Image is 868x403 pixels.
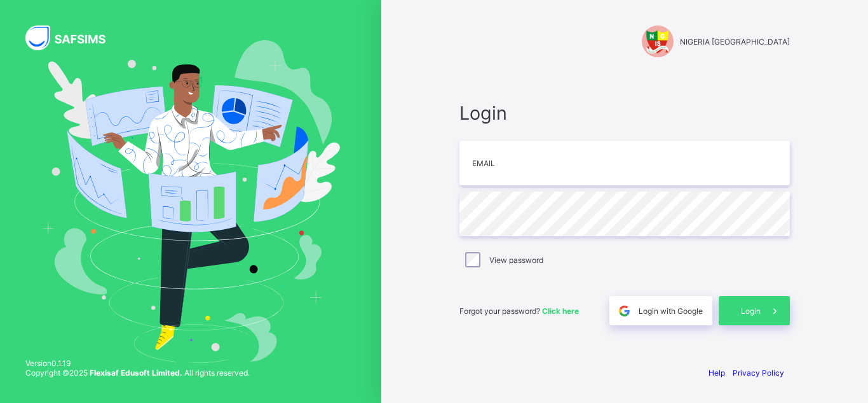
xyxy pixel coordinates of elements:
label: View password [489,255,543,265]
img: SAFSIMS Logo [25,25,121,50]
a: Click here [542,306,579,316]
span: Login [459,102,790,124]
span: Login [741,306,761,316]
a: Help [709,368,725,378]
img: Hero Image [41,40,341,362]
span: Login with Google [639,306,703,316]
a: Privacy Policy [733,368,784,378]
strong: Flexisaf Edusoft Limited. [90,368,182,378]
span: Version 0.1.19 [25,358,250,368]
img: google.396cfc9801f0270233282035f929180a.svg [617,304,632,318]
span: Copyright © 2025 All rights reserved. [25,368,250,378]
span: NIGERIA [GEOGRAPHIC_DATA] [680,37,790,46]
span: Forgot your password? [459,306,579,316]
